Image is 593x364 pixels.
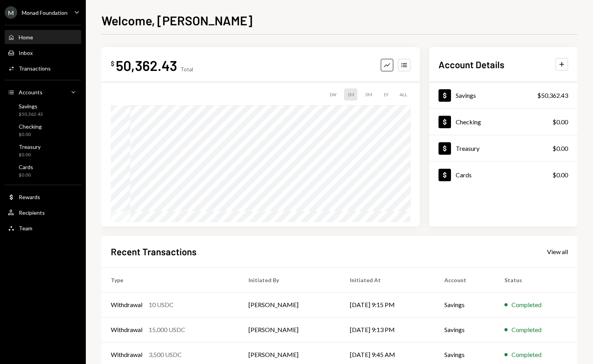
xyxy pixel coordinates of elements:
[101,267,239,292] th: Type
[19,225,32,231] div: Team
[547,248,568,256] div: View all
[456,92,476,99] div: Savings
[149,350,182,359] div: 3,500 USDC
[547,247,568,256] a: View all
[456,145,479,152] div: Treasury
[326,88,339,101] div: 1W
[180,66,193,72] div: Total
[435,317,495,342] td: Savings
[5,221,81,235] a: Team
[511,350,542,359] div: Completed
[239,317,341,342] td: [PERSON_NAME]
[19,123,42,130] div: Checking
[439,58,504,71] h2: Account Details
[380,88,392,101] div: 1Y
[19,34,33,41] div: Home
[19,194,40,200] div: Rewards
[495,267,577,292] th: Status
[435,292,495,317] td: Savings
[552,144,568,153] div: $0.00
[511,325,542,334] div: Completed
[5,205,81,219] a: Recipients
[341,317,435,342] td: [DATE] 9:13 PM
[552,117,568,127] div: $0.00
[111,350,142,359] div: Withdrawal
[149,300,174,309] div: 10 USDC
[19,143,41,150] div: Treasury
[111,245,197,258] h2: Recent Transactions
[19,89,43,95] div: Accounts
[5,121,81,140] a: Checking$0.00
[5,61,81,75] a: Transactions
[429,162,577,188] a: Cards$0.00
[435,267,495,292] th: Account
[456,171,472,178] div: Cards
[5,6,17,19] div: M
[5,85,81,99] a: Accounts
[19,103,43,110] div: Savings
[511,300,542,309] div: Completed
[111,60,114,67] div: $
[341,292,435,317] td: [DATE] 9:15 PM
[429,82,577,108] a: Savings$50,362.43
[149,325,185,334] div: 15,000 USDC
[537,91,568,100] div: $50,362.43
[19,49,33,56] div: Inbox
[19,172,33,178] div: $0.00
[19,164,33,170] div: Cards
[239,267,341,292] th: Initiated By
[5,46,81,60] a: Inbox
[429,135,577,161] a: Treasury$0.00
[552,170,568,180] div: $0.00
[5,101,81,119] a: Savings$50,362.43
[456,118,481,125] div: Checking
[111,300,142,309] div: Withdrawal
[5,190,81,204] a: Rewards
[5,141,81,160] a: Treasury$0.00
[111,325,142,334] div: Withdrawal
[116,57,177,74] div: 50,362.43
[19,65,51,72] div: Transactions
[362,88,375,101] div: 3M
[19,111,43,118] div: $50,362.43
[396,88,410,101] div: ALL
[19,131,42,138] div: $0.00
[19,152,41,158] div: $0.00
[341,267,435,292] th: Initiated At
[344,88,357,101] div: 1M
[101,12,252,28] h1: Welcome, [PERSON_NAME]
[239,292,341,317] td: [PERSON_NAME]
[429,109,577,135] a: Checking$0.00
[5,30,81,44] a: Home
[19,209,45,216] div: Recipients
[22,9,67,16] div: Monad Foundation
[5,161,81,180] a: Cards$0.00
